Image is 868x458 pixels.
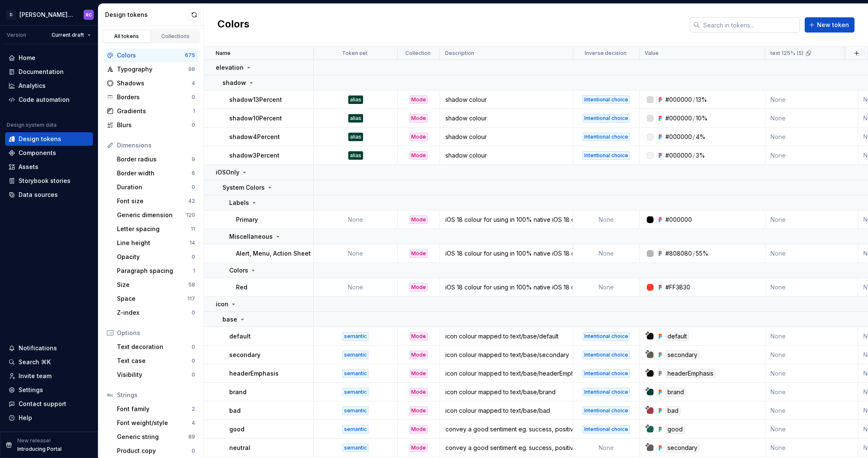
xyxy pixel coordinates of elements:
[216,168,239,177] p: iOSOnly
[193,108,195,114] div: 1
[314,210,398,229] td: None
[229,351,260,359] p: secondary
[190,240,195,246] div: 14
[5,355,93,369] button: Search ⌘K
[693,114,695,123] div: /
[765,327,858,346] td: None
[440,114,572,123] div: shadow colour
[188,281,195,288] div: 58
[117,197,188,205] div: Font size
[114,368,198,382] a: Visibility0
[117,294,187,303] div: Space
[765,146,858,165] td: None
[665,249,692,258] div: #808080
[17,446,62,453] p: Introducing Portal
[665,425,685,434] div: good
[117,93,192,101] div: Borders
[117,371,192,379] div: Visibility
[117,419,192,427] div: Font weight/style
[229,369,279,378] p: headerEmphasis
[19,358,51,366] div: Search ⌘K
[229,114,282,123] p: shadow10Percent
[410,215,428,224] div: Mode
[440,95,572,104] div: shadow colour
[410,283,428,292] div: Mode
[5,79,93,93] a: Analytics
[665,350,700,360] div: secondary
[342,369,369,378] div: semantic
[5,397,93,411] button: Contact support
[114,278,198,292] a: Size58
[114,444,198,458] a: Product copy0
[817,21,849,29] span: New token
[805,17,854,33] button: New token
[440,351,572,359] div: icon colour mapped to text/base/secondary
[103,76,198,90] a: Shadows4
[114,340,198,354] a: Text decoration0
[314,278,398,297] td: None
[5,146,93,160] a: Components
[117,239,190,247] div: Line height
[440,444,572,452] div: convey a good sentiment eg. success, positive, increase, complete. Uses different colour decision...
[117,141,195,150] div: Dimensions
[114,430,198,444] a: Generic string89
[188,66,195,73] div: 98
[229,199,249,207] p: Labels
[117,79,192,87] div: Shadows
[117,211,186,219] div: Generic dimension
[19,177,71,185] div: Storybook stories
[5,188,93,202] a: Data sources
[665,114,692,123] div: #000000
[117,281,188,289] div: Size
[192,184,195,191] div: 0
[192,122,195,128] div: 0
[348,133,363,141] div: alias
[117,107,193,115] div: Gradients
[192,357,195,364] div: 0
[229,133,280,141] p: shadow4Percent
[583,351,630,359] div: Intentional choice
[19,82,46,90] div: Analytics
[5,51,93,65] a: Home
[765,128,858,146] td: None
[693,249,695,258] div: /
[103,90,198,104] a: Borders0
[342,388,369,396] div: semantic
[229,425,244,433] p: good
[765,420,858,439] td: None
[693,133,695,141] div: /
[2,5,96,24] button: D[PERSON_NAME]-design-systemRC
[188,433,195,440] div: 89
[19,135,61,143] div: Design tokens
[665,133,692,141] div: #000000
[410,151,428,160] div: Mode
[665,406,681,415] div: bad
[583,151,630,160] div: Intentional choice
[117,267,193,275] div: Paragraph spacing
[665,332,689,341] div: default
[229,332,251,341] p: default
[573,210,640,229] td: None
[191,226,195,232] div: 11
[348,151,363,160] div: alias
[573,244,640,263] td: None
[696,249,708,258] div: 55%
[410,133,428,141] div: Mode
[114,236,198,250] a: Line height14
[193,267,195,274] div: 1
[583,406,630,415] div: Intentional choice
[665,387,686,397] div: brand
[410,249,428,258] div: Mode
[117,329,195,337] div: Options
[573,278,640,297] td: None
[19,68,64,76] div: Documentation
[117,155,192,164] div: Border radius
[583,369,630,378] div: Intentional choice
[696,151,705,160] div: 3%
[192,371,195,378] div: 0
[445,50,474,57] p: Description
[19,372,52,380] div: Invite team
[117,169,192,177] div: Border width
[52,32,84,38] span: Current draft
[6,10,16,20] div: D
